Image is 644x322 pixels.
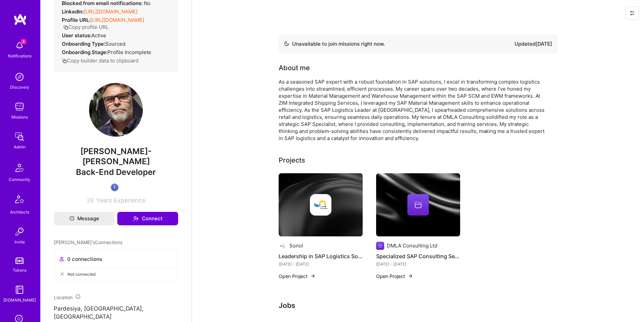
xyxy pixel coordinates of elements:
img: tokens [15,258,24,264]
img: cover [376,173,460,236]
button: Open Project [376,273,413,280]
img: Community [11,160,28,176]
span: [PERSON_NAME]-[PERSON_NAME] [54,146,178,167]
span: 4 [21,39,26,44]
img: Availability [284,41,289,46]
img: User Avatar [89,83,143,137]
a: [URL][DOMAIN_NAME] [84,8,137,15]
div: Location [54,294,178,301]
button: Copy profile URL [63,24,109,31]
i: icon Copy [62,58,67,63]
span: Not connected [68,271,95,278]
span: Active [91,32,106,39]
div: [DATE] - [DATE] [279,261,363,268]
h3: Jobs [279,301,558,310]
strong: User status: [62,32,91,39]
span: sourced [105,41,125,47]
span: [PERSON_NAME]'s Connections [54,239,122,246]
img: Architects [11,192,28,209]
img: discovery [13,70,26,84]
div: Community [9,176,30,183]
div: As a seasoned SAP expert with a robust foundation in SAP solutions, I excel in transforming compl... [279,78,548,142]
strong: Onboarding Type: [62,41,105,47]
div: Sonol [289,242,303,249]
a: [URL][DOMAIN_NAME] [90,17,144,23]
button: 0 connectionsNot connected [54,250,178,280]
span: 0 connections [67,256,102,263]
div: Architects [10,209,29,216]
h4: Specialized SAP Consulting Services [376,252,460,261]
img: High Potential User [111,183,119,191]
img: Company logo [376,242,384,250]
img: Company logo [279,242,287,250]
i: icon Connect [133,216,139,222]
div: Missions [11,113,28,121]
span: Profile Incomplete [108,49,151,55]
img: bell [13,39,26,52]
div: Notifications [8,52,32,59]
img: logo [13,13,27,26]
img: guide book [13,283,26,296]
div: DMLA Consulting Ltd [387,242,437,249]
i: icon Collaborator [59,257,65,262]
div: Discovery [10,84,29,91]
div: Updated [DATE] [515,40,552,48]
div: Admin [14,143,26,150]
button: Open Project [279,273,316,280]
button: Copy builder data to clipboard [62,57,138,64]
strong: Onboarding Stage: [62,49,108,55]
img: arrow-right [310,273,316,279]
strong: Profile URL: [62,17,90,23]
button: Connect [117,212,178,225]
i: icon Mail [70,216,74,221]
div: Unavailable to join missions right now. [284,40,385,48]
img: cover [279,173,363,236]
span: Years Experience [96,197,145,204]
img: teamwork [13,100,26,113]
img: Invite [13,225,26,238]
div: Projects [279,155,305,165]
div: About me [279,63,310,73]
div: Invite [14,238,25,245]
img: admin teamwork [13,130,26,143]
img: Company logo [310,194,331,216]
img: arrow-right [408,273,413,279]
div: [DATE] - [DATE] [376,261,460,268]
i: icon CloseGray [59,271,65,277]
span: 26 [87,197,94,204]
h4: Leadership in SAP Logistics Solutions [279,252,363,261]
div: [DOMAIN_NAME] [3,296,36,304]
button: Message [54,212,115,225]
span: Back-End Developer [76,167,156,177]
i: icon Copy [63,25,68,30]
strong: LinkedIn: [62,8,84,15]
p: Pardesiya, [GEOGRAPHIC_DATA], [GEOGRAPHIC_DATA] [54,305,178,321]
div: Tokens [13,267,27,274]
